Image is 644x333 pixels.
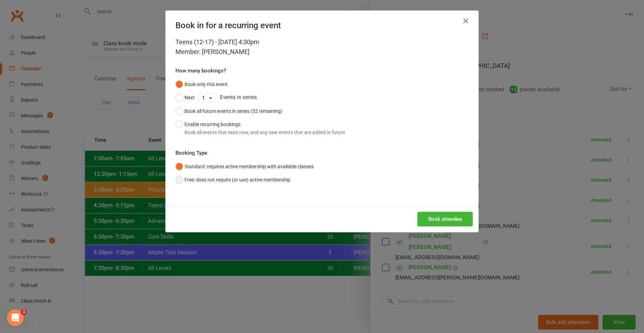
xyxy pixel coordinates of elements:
[175,104,282,118] button: Book all future events in series (52 remaining)
[175,21,469,30] h4: Book in for a recurring event
[175,149,207,157] label: Booking Type
[175,37,469,57] div: Teens (12-17) - [DATE] 4:30pm Member: [PERSON_NAME]
[175,160,314,173] button: Standard: requires active membership with available classes
[175,173,290,186] button: Free: does not require (or use) active membership
[21,309,27,315] span: 1
[175,78,228,91] button: Book only this event
[175,118,345,139] button: Enable recurring bookingsBook all events that exist now, and any new events that are added in future
[184,129,345,136] div: Book all events that exist now, and any new events that are added in future
[184,107,282,115] div: Book all future events in series (52 remaining)
[7,309,24,326] iframe: Intercom live chat
[175,91,195,104] button: Next
[175,67,226,75] label: How many bookings?
[417,212,473,226] button: Book attendee
[175,91,469,104] div: Events in series
[460,15,471,26] button: Close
